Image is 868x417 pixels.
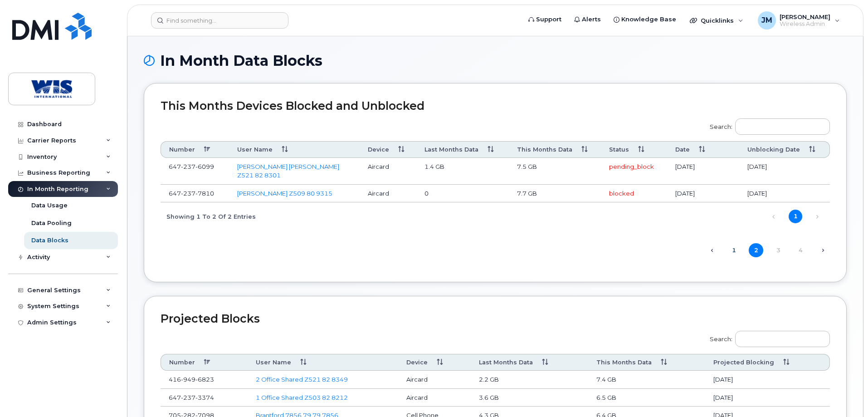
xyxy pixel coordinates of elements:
span: 3374 [195,394,214,401]
a: 3 [771,243,785,257]
span: 647 [169,163,214,170]
span: 2 [749,243,763,257]
span: 237 [181,163,195,170]
a: 4 [793,243,808,257]
th: Date: activate to sort column ascending [667,141,739,158]
td: Aircard [360,185,416,203]
th: Device: activate to sort column ascending [398,354,470,371]
td: 0 [416,185,508,203]
span: 647 [169,190,214,197]
span: 237 [181,394,195,401]
td: Aircard [360,158,416,184]
span: 7810 [195,190,214,197]
a: [PERSON_NAME] Z509 80 9315 [237,190,332,197]
div: Showing 1 to 2 of 2 entries [161,208,256,224]
td: blocked [601,185,668,203]
td: 3.6 GB [471,389,588,407]
td: pending_block [601,158,668,184]
td: Aircard [398,371,470,389]
td: [DATE] [705,371,830,389]
input: Search: [735,118,830,135]
th: This Months Data: activate to sort column ascending [588,354,705,371]
span: 6823 [195,376,214,383]
a: Previous [767,210,780,224]
a: 1 Office Shared Z503 82 8212 [256,394,348,401]
th: This Months Data: activate to sort column ascending [509,141,601,158]
a: [PERSON_NAME] [PERSON_NAME] Z521 82 8301 [237,163,339,179]
td: Aircard [398,389,470,407]
th: Status: activate to sort column ascending [601,141,668,158]
h1: In Month Data Blocks [144,53,847,69]
td: [DATE] [739,158,830,184]
a: 1 [727,243,741,257]
th: User Name: activate to sort column ascending [248,354,398,371]
th: Number: activate to sort column descending [161,354,248,371]
th: Projected Blocking: activate to sort column ascending [705,354,830,371]
td: 7.4 GB [588,371,705,389]
span: 949 [181,376,195,383]
th: Device: activate to sort column ascending [360,141,416,158]
input: Search: [735,331,830,347]
span: 237 [181,190,195,197]
h2: Projected Blocks [161,313,830,325]
td: [DATE] [667,158,739,184]
label: Search: [704,325,830,350]
th: Last Months Data: activate to sort column ascending [471,354,588,371]
th: User Name: activate to sort column ascending [229,141,360,158]
td: 2.2 GB [471,371,588,389]
span: 416 [169,376,214,383]
span: 6099 [195,163,214,170]
a: ← Previous [704,245,719,256]
span: 647 [169,394,214,401]
a: 1 [789,210,802,223]
a: Next [810,210,824,224]
td: 6.5 GB [588,389,705,407]
td: 7.7 GB [509,185,601,203]
td: [DATE] [739,185,830,203]
td: [DATE] [667,185,739,203]
td: [DATE] [705,389,830,407]
th: Unblocking Date: activate to sort column ascending [739,141,830,158]
th: Number: activate to sort column descending [161,141,229,158]
h2: This Months Devices Blocked and Unblocked [161,100,830,113]
td: 1.4 GB [416,158,508,184]
a: 2 Office Shared Z521 82 8349 [256,376,348,383]
a: Next → [815,245,830,256]
th: Last Months Data: activate to sort column ascending [416,141,508,158]
label: Search: [704,113,830,138]
td: 7.5 GB [509,158,601,184]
